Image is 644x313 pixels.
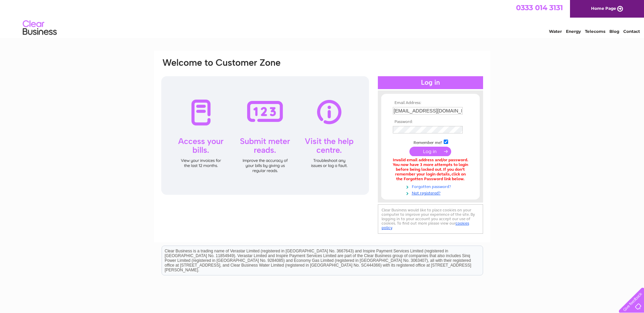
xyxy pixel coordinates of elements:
[549,29,562,34] a: Water
[382,221,469,230] a: cookies policy
[391,101,470,105] th: Email Address:
[378,204,483,234] div: Clear Business would like to place cookies on your computer to improve your experience of the sit...
[585,29,605,34] a: Telecoms
[393,183,470,189] a: Forgotten password?
[393,158,468,181] div: Invalid email address and/or password. You now have 3 more attempts to login before being locked ...
[516,3,563,12] a: 0333 014 3131
[609,29,619,34] a: Blog
[391,139,470,145] td: Remember me?
[566,29,581,34] a: Energy
[623,29,640,34] a: Contact
[391,120,470,124] th: Password:
[393,189,470,196] a: Not registered?
[409,147,451,156] input: Submit
[162,4,483,33] div: Clear Business is a trading name of Verastar Limited (registered in [GEOGRAPHIC_DATA] No. 3667643...
[22,18,57,38] img: logo.png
